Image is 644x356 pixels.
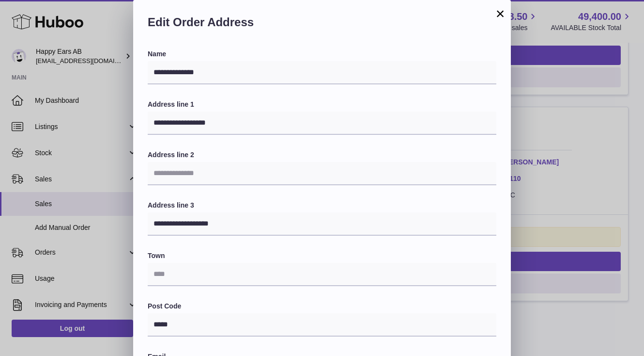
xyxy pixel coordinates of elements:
label: Post Code [148,302,496,311]
h2: Edit Order Address [148,15,496,35]
label: Town [148,251,496,260]
label: Address line 1 [148,100,496,109]
label: Name [148,49,496,59]
label: Address line 2 [148,150,496,160]
button: × [494,8,506,19]
label: Address line 3 [148,201,496,210]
